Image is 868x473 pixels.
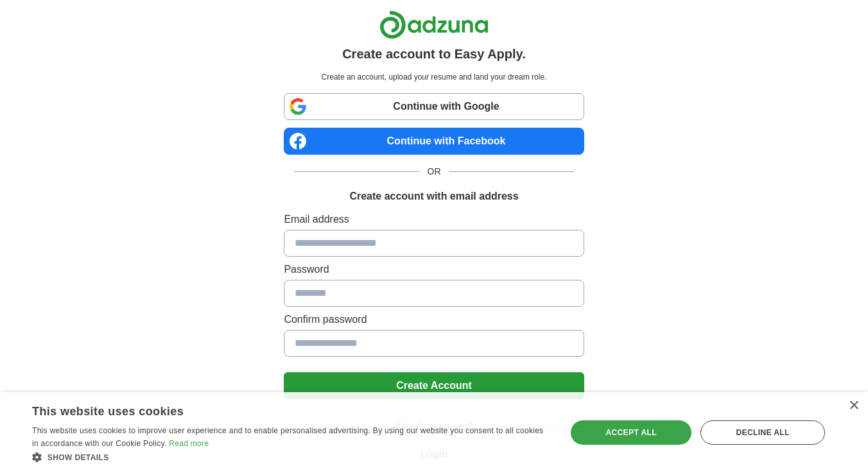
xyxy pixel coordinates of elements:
[284,93,584,120] a: Continue with Google
[32,426,543,448] span: This website uses cookies to improve user experience and to enable personalised advertising. By u...
[284,372,584,399] button: Create Account
[420,165,449,178] span: OR
[849,401,858,411] div: Close
[32,451,550,463] div: Show details
[284,312,584,327] label: Confirm password
[571,420,691,445] div: Accept all
[349,189,518,204] h1: Create account with email address
[284,212,584,227] label: Email address
[342,44,526,64] h1: Create account to Easy Apply.
[284,128,584,155] a: Continue with Facebook
[379,10,489,39] img: Adzuna logo
[284,262,584,277] label: Password
[32,400,518,419] div: This website uses cookies
[286,71,581,83] p: Create an account, upload your resume and land your dream role.
[48,453,109,462] span: Show details
[169,439,209,448] a: Read more, opens a new window
[700,420,825,445] div: Decline all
